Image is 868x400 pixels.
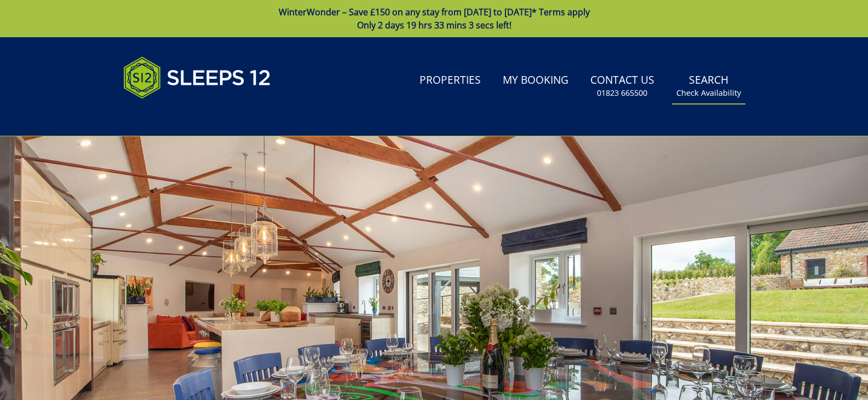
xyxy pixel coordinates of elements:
span: Only 2 days 19 hrs 33 mins 3 secs left! [357,19,511,31]
a: Properties [415,68,485,93]
small: Check Availability [676,88,741,98]
a: Contact Us01823 665500 [586,68,659,104]
small: 01823 665500 [597,88,647,98]
a: SearchCheck Availability [672,68,745,104]
iframe: Customer reviews powered by Trustpilot [118,112,233,121]
a: My Booking [498,68,573,93]
img: Sleeps 12 [123,50,271,105]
